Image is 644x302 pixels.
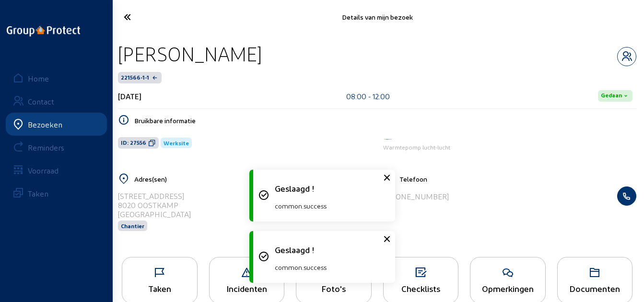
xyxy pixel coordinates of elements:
[558,283,632,293] div: Documenten
[118,42,262,66] div: [PERSON_NAME]
[6,159,107,182] a: Voorraad
[601,92,622,100] span: Gedaan
[383,192,449,201] div: [PHONE_NUMBER]
[28,97,54,106] div: Contact
[383,138,393,140] img: Energy Protect HVAC
[6,90,107,113] a: Contact
[275,202,385,210] p: common.success
[6,67,107,90] a: Home
[6,182,107,205] a: Taken
[346,92,390,101] div: 08:00 - 12:00
[121,139,146,147] span: ID: 27556
[164,139,189,146] span: Werksite
[28,143,64,152] div: Reminders
[6,113,107,136] a: Bezoeken
[6,136,107,159] a: Reminders
[28,189,48,198] div: Taken
[122,283,197,293] div: Taken
[275,263,385,271] p: common.success
[28,74,49,83] div: Home
[210,283,284,293] div: Incidenten
[134,175,372,183] h5: Adres(sen)
[296,283,371,293] div: Foto's
[384,283,458,293] div: Checklists
[28,120,62,129] div: Bezoeken
[383,144,450,151] span: Warmtepomp lucht-lucht
[118,92,141,101] div: [DATE]
[28,166,59,175] div: Voorraad
[275,244,385,255] p: Geslaagd !
[118,200,191,209] div: 8020 OOSTKAMP
[470,283,545,293] div: Opmerkingen
[121,74,149,81] span: 221566-1-1
[121,222,144,229] span: Chantier
[275,183,385,193] p: Geslaagd !
[7,26,80,36] img: logo-oneline.png
[399,175,637,183] h5: Telefoon
[134,116,636,125] h5: Bruikbare informatie
[118,209,191,219] div: [GEOGRAPHIC_DATA]
[118,191,191,200] div: [STREET_ADDRESS]
[199,13,555,21] div: Details van mijn bezoek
